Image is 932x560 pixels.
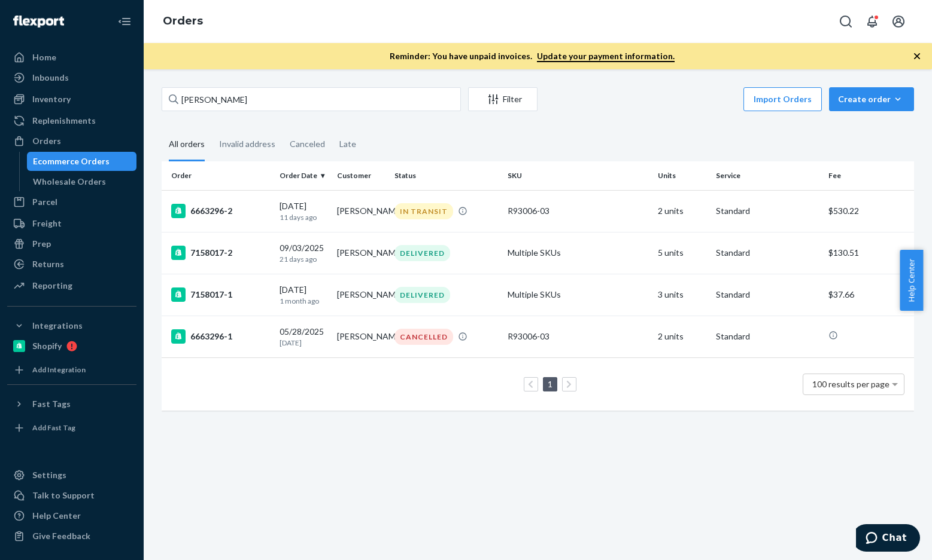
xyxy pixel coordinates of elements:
div: Inbounds [32,72,69,84]
a: Returns [7,255,136,274]
th: Units [653,161,711,190]
p: Standard [716,205,819,217]
th: Order [162,161,275,190]
div: Wholesale Orders [33,176,106,188]
a: Ecommerce Orders [27,152,137,171]
p: Standard [716,247,819,259]
div: Late [339,128,356,160]
div: DELIVERED [394,245,450,261]
a: Page 1 is your current page [545,379,555,389]
td: [PERSON_NAME] [332,232,390,274]
button: Filter [468,87,538,111]
div: Home [32,51,56,63]
div: Give Feedback [32,530,90,542]
p: 21 days ago [280,254,327,264]
div: Talk to Support [32,489,95,501]
a: Orders [7,131,136,151]
button: Open account menu [887,10,910,33]
td: 2 units [653,316,711,357]
div: Reporting [32,280,72,292]
td: 5 units [653,232,711,274]
div: All orders [169,128,205,161]
div: 6663296-2 [171,204,270,218]
div: Integrations [32,320,83,332]
div: R93006-03 [508,205,648,217]
div: 6663296-1 [171,329,270,344]
button: Fast Tags [7,394,136,414]
div: Add Integration [32,365,86,375]
p: [DATE] [280,338,327,348]
p: Reminder: You have unpaid invoices. [390,50,675,62]
p: Standard [716,331,819,342]
a: Replenishments [7,111,136,130]
p: 11 days ago [280,212,327,222]
td: 2 units [653,190,711,232]
div: 05/28/2025 [280,326,327,348]
div: Create order [838,93,905,105]
a: Add Fast Tag [7,418,136,437]
td: [PERSON_NAME] [332,190,390,232]
td: Multiple SKUs [503,232,653,274]
a: Orders [163,14,203,27]
div: Fast Tags [32,398,71,410]
p: 1 month ago [280,296,327,306]
a: Settings [7,466,136,485]
div: Settings [32,469,66,481]
td: $530.22 [824,190,914,232]
button: Create order [829,87,914,111]
a: Inventory [7,90,136,109]
td: $130.51 [824,232,914,274]
div: Prep [32,238,51,250]
div: DELIVERED [394,287,450,303]
div: Inventory [32,93,71,105]
td: Multiple SKUs [503,274,653,316]
div: Canceled [290,128,325,160]
input: Search orders [162,87,461,111]
div: [DATE] [280,200,327,222]
div: Help Center [32,510,81,522]
button: Integrations [7,316,136,335]
a: Wholesale Orders [27,172,137,191]
td: [PERSON_NAME] [332,274,390,316]
div: Shopify [32,340,62,352]
a: Parcel [7,192,136,212]
div: Freight [32,218,62,229]
span: 100 results per page [812,379,890,389]
div: [DATE] [280,284,327,306]
ol: breadcrumbs [153,4,212,39]
button: Talk to Support [7,486,136,505]
td: $37.66 [824,274,914,316]
div: Customer [337,170,385,180]
th: Status [390,161,503,190]
button: Open Search Box [834,10,858,33]
th: SKU [503,161,653,190]
th: Fee [824,161,914,190]
th: Order Date [275,161,332,190]
button: Open notifications [860,10,884,33]
div: 09/03/2025 [280,242,327,264]
button: Import Orders [743,87,822,111]
div: 7158017-2 [171,246,270,260]
div: Filter [469,93,537,105]
div: Add Fast Tag [32,423,75,433]
div: Invalid address [219,128,275,160]
div: Returns [32,258,64,270]
img: Flexport logo [13,16,64,27]
button: Help Center [900,250,923,311]
button: Give Feedback [7,527,136,546]
a: Home [7,48,136,67]
button: Close Navigation [113,10,136,33]
div: CANCELLED [394,329,453,345]
a: Help Center [7,506,136,525]
div: 7158017-1 [171,287,270,302]
td: 3 units [653,274,711,316]
div: Ecommerce Orders [33,155,110,167]
a: Add Integration [7,360,136,380]
a: Freight [7,214,136,233]
a: Shopify [7,336,136,356]
div: IN TRANSIT [394,203,453,219]
td: [PERSON_NAME] [332,316,390,357]
div: Orders [32,135,61,147]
